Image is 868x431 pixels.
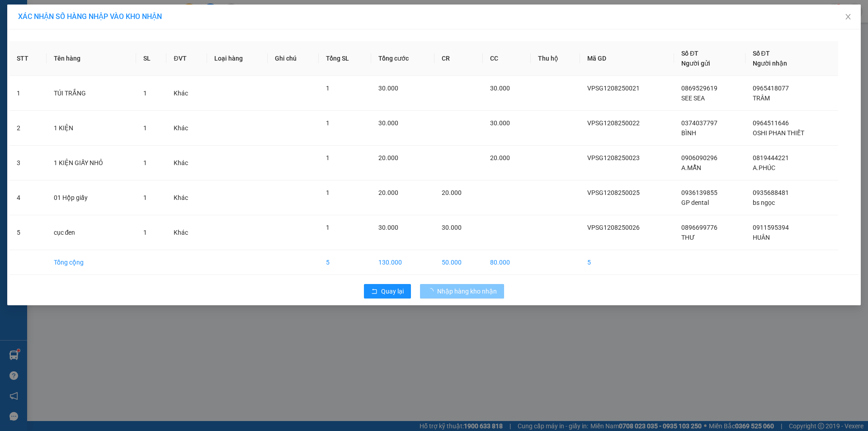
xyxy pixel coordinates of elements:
[207,41,268,76] th: Loại hàng
[9,146,47,180] td: 3
[9,111,47,146] td: 2
[326,119,330,127] span: 1
[143,90,147,97] span: 1
[166,41,207,76] th: ĐVT
[326,189,330,196] span: 1
[753,154,789,161] span: 0819444221
[378,119,398,127] span: 30.000
[371,41,434,76] th: Tổng cước
[371,250,434,275] td: 130.000
[587,85,640,92] span: VPSG1208250021
[378,154,398,161] span: 20.000
[442,189,462,196] span: 20.000
[9,41,47,76] th: STT
[166,215,207,250] td: Khác
[136,41,167,76] th: SL
[47,41,136,76] th: Tên hàng
[326,154,330,161] span: 1
[143,124,147,132] span: 1
[681,224,717,231] span: 0896699776
[681,129,696,137] span: BÌNH
[319,250,372,275] td: 5
[319,41,372,76] th: Tổng SL
[753,119,789,127] span: 0964511646
[587,224,640,231] span: VPSG1208250026
[166,76,207,111] td: Khác
[364,284,411,298] button: rollbackQuay lại
[681,60,710,67] span: Người gửi
[47,180,136,215] td: 01 Hộp giấy
[587,154,640,161] span: VPSG1208250023
[483,41,531,76] th: CC
[753,85,789,92] span: 0965418077
[681,189,717,196] span: 0936139855
[47,76,136,111] td: TÚI TRẮNG
[47,111,136,146] td: 1 KIỆN
[47,146,136,180] td: 1 KIỆN GIẤY NHỎ
[490,119,510,127] span: 30.000
[587,119,640,127] span: VPSG1208250022
[835,5,861,30] button: Close
[434,250,483,275] td: 50.000
[681,199,709,206] span: GP dental
[681,154,717,161] span: 0906090296
[681,119,717,127] span: 0374037797
[143,159,147,166] span: 1
[753,60,787,67] span: Người nhận
[371,288,377,295] span: rollback
[326,85,330,92] span: 1
[166,111,207,146] td: Khác
[47,250,136,275] td: Tổng cộng
[681,85,717,92] span: 0869529619
[490,154,510,161] span: 20.000
[434,41,483,76] th: CR
[681,234,695,241] span: THƯ
[427,288,437,294] span: loading
[753,199,775,206] span: bs ngọc
[9,215,47,250] td: 5
[268,41,319,76] th: Ghi chú
[753,234,770,241] span: HUÂN
[681,95,705,102] span: SEE SEA
[490,85,510,92] span: 30.000
[378,224,398,231] span: 30.000
[483,250,531,275] td: 80.000
[531,41,580,76] th: Thu hộ
[420,284,504,298] button: Nhập hàng kho nhận
[844,13,852,20] span: close
[326,224,330,231] span: 1
[378,189,398,196] span: 20.000
[681,50,698,57] span: Số ĐT
[753,224,789,231] span: 0911595394
[381,286,404,296] span: Quay lại
[166,180,207,215] td: Khác
[143,229,147,236] span: 1
[442,224,462,231] span: 30.000
[9,76,47,111] td: 1
[587,189,640,196] span: VPSG1208250025
[143,194,147,201] span: 1
[47,215,136,250] td: cục đen
[437,286,497,296] span: Nhập hàng kho nhận
[681,164,701,171] span: A.MẪN
[166,146,207,180] td: Khác
[753,95,770,102] span: TRÂM
[9,180,47,215] td: 4
[18,12,162,21] span: XÁC NHẬN SỐ HÀNG NHẬP VÀO KHO NHẬN
[753,189,789,196] span: 0935688481
[753,50,770,57] span: Số ĐT
[580,250,674,275] td: 5
[378,85,398,92] span: 30.000
[753,164,775,171] span: A.PHÚC
[580,41,674,76] th: Mã GD
[753,129,804,137] span: OSHI PHAN THIẾT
